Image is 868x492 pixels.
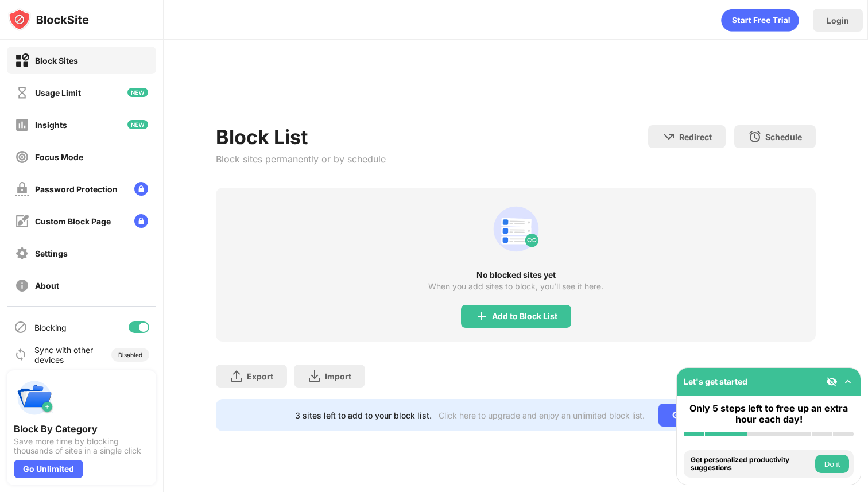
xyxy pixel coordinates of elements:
[15,278,29,293] img: about-off.svg
[679,132,712,142] div: Redirect
[658,404,737,427] div: Go Unlimited
[134,182,148,196] img: lock-menu.svg
[15,246,29,261] img: settings-off.svg
[827,16,849,25] div: Login
[216,153,386,165] div: Block sites permanently or by schedule
[489,202,544,257] div: animation
[492,312,557,321] div: Add to Block List
[325,371,351,381] div: Import
[216,125,386,149] div: Block List
[35,249,68,258] div: Settings
[15,53,29,68] img: block-on.svg
[35,281,59,290] div: About
[216,72,816,111] iframe: Banner
[295,410,432,420] div: 3 sites left to add to your block list.
[118,351,142,358] div: Disabled
[684,403,854,425] div: Only 5 steps left to free up an extra hour each day!
[14,320,28,334] img: blocking-icon.svg
[247,371,273,381] div: Export
[691,456,812,472] div: Get personalized productivity suggestions
[842,376,854,388] img: omni-setup-toggle.svg
[684,377,747,386] div: Let's get started
[15,214,29,228] img: customize-block-page-off.svg
[428,282,603,291] div: When you add sites to block, you’ll see it here.
[127,88,148,97] img: new-icon.svg
[35,88,81,98] div: Usage Limit
[216,270,816,280] div: No blocked sites yet
[8,8,89,31] img: logo-blocksite.svg
[815,455,849,473] button: Do it
[14,437,149,455] div: Save more time by blocking thousands of sites in a single click
[14,348,28,362] img: sync-icon.svg
[34,323,67,332] div: Blocking
[765,132,802,142] div: Schedule
[35,56,78,65] div: Block Sites
[35,184,118,194] div: Password Protection
[35,152,83,162] div: Focus Mode
[439,410,645,420] div: Click here to upgrade and enjoy an unlimited block list.
[15,150,29,164] img: focus-off.svg
[134,214,148,228] img: lock-menu.svg
[35,120,67,130] div: Insights
[15,86,29,100] img: time-usage-off.svg
[14,377,55,419] img: push-categories.svg
[15,118,29,132] img: insights-off.svg
[127,120,148,129] img: new-icon.svg
[826,376,838,388] img: eye-not-visible.svg
[14,423,149,435] div: Block By Category
[34,345,94,365] div: Sync with other devices
[14,460,83,478] div: Go Unlimited
[35,216,111,226] div: Custom Block Page
[15,182,29,196] img: password-protection-off.svg
[721,9,799,32] div: animation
